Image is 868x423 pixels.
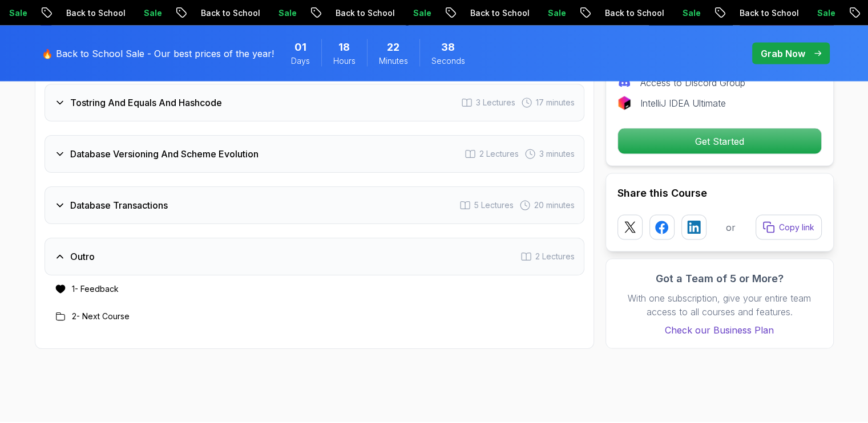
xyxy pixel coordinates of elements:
[729,7,806,19] p: Back to School
[474,200,514,211] span: 5 Lectures
[779,222,814,233] p: Copy link
[268,7,304,19] p: Sale
[325,7,402,19] p: Back to School
[70,198,168,212] h3: Database Transactions
[402,7,439,19] p: Sale
[133,7,169,19] p: Sale
[539,148,575,160] span: 3 minutes
[618,129,821,154] p: Get Started
[45,238,584,275] button: Outro2 Lectures
[333,55,356,67] span: Hours
[617,323,822,337] a: Check our Business Plan
[72,311,130,322] h3: 2 - Next Course
[441,39,455,55] span: 38 Seconds
[45,84,584,121] button: Tostring And Equals And Hashcode3 Lectures 17 minutes
[536,97,575,108] span: 17 minutes
[617,291,822,319] p: With one subscription, give your entire team access to all courses and features.
[761,47,805,60] p: Grab Now
[617,128,822,154] button: Get Started
[70,250,95,263] h3: Outro
[534,200,575,211] span: 20 minutes
[294,39,306,55] span: 1 Days
[756,215,822,240] button: Copy link
[72,283,119,295] h3: 1 - Feedback
[476,97,515,108] span: 3 Lectures
[338,39,350,55] span: 18 Hours
[535,251,575,262] span: 2 Lectures
[617,185,822,201] h2: Share this Course
[379,55,408,67] span: Minutes
[387,39,399,55] span: 22 Minutes
[70,147,259,161] h3: Database Versioning And Scheme Evolution
[617,96,631,110] img: jetbrains logo
[45,135,584,173] button: Database Versioning And Scheme Evolution2 Lectures 3 minutes
[431,55,465,67] span: Seconds
[55,7,133,19] p: Back to School
[190,7,268,19] p: Back to School
[479,148,519,160] span: 2 Lectures
[672,7,708,19] p: Sale
[617,271,822,287] h3: Got a Team of 5 or More?
[291,55,310,67] span: Days
[640,96,726,110] p: IntelliJ IDEA Ultimate
[806,7,843,19] p: Sale
[726,221,736,234] p: or
[459,7,537,19] p: Back to School
[537,7,574,19] p: Sale
[594,7,672,19] p: Back to School
[45,186,584,224] button: Database Transactions5 Lectures 20 minutes
[42,47,274,60] p: 🔥 Back to School Sale - Our best prices of the year!
[70,96,222,109] h3: Tostring And Equals And Hashcode
[640,76,745,90] p: Access to Discord Group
